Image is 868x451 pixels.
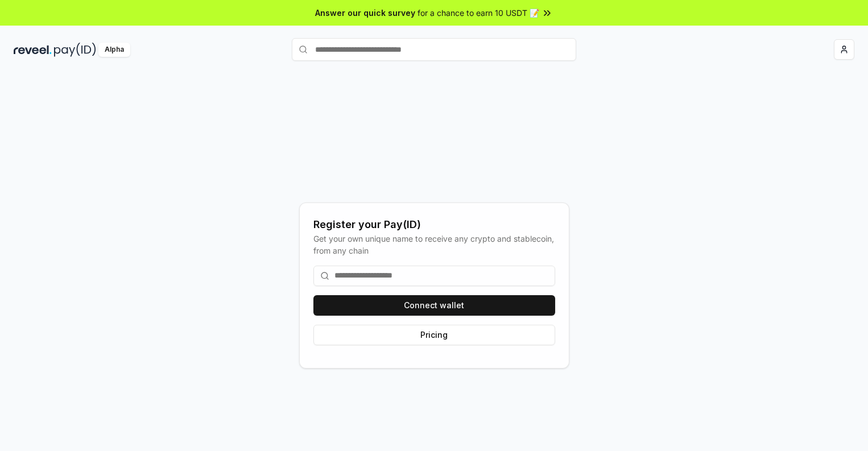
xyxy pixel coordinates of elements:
div: Alpha [98,43,130,57]
img: pay_id [54,43,96,57]
img: reveel_dark [14,43,52,57]
span: Answer our quick survey [315,7,415,19]
span: for a chance to earn 10 USDT 📝 [418,7,539,19]
button: Connect wallet [313,295,555,316]
div: Register your Pay(ID) [313,217,555,233]
div: Get your own unique name to receive any crypto and stablecoin, from any chain [313,233,555,256]
button: Pricing [313,325,555,345]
